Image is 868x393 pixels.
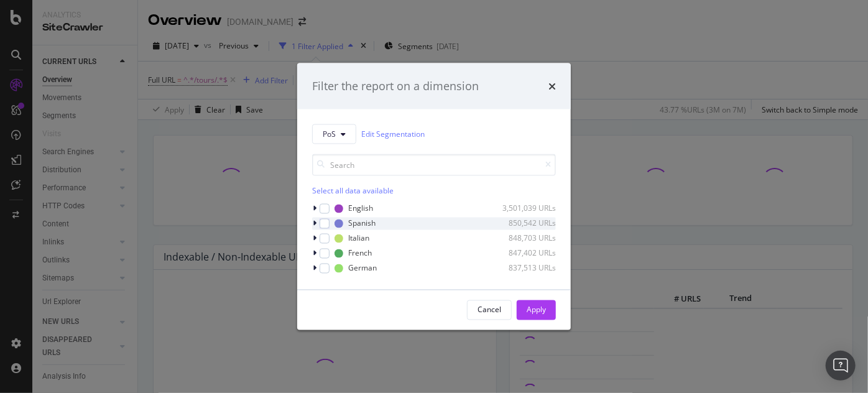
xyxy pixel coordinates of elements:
[517,300,556,320] button: Apply
[527,305,546,315] div: Apply
[312,154,556,175] input: Search
[495,233,556,244] div: 848,703 URLs
[348,233,369,244] div: Italian
[312,185,556,196] div: Select all data available
[495,218,556,229] div: 850,542 URLs
[495,203,556,214] div: 3,501,039 URLs
[348,248,372,259] div: French
[323,129,336,139] span: PoS
[826,351,856,381] div: Open Intercom Messenger
[348,263,377,274] div: German
[312,78,479,95] div: Filter the report on a dimension
[495,263,556,274] div: 837,513 URLs
[312,124,356,144] button: PoS
[478,305,501,315] div: Cancel
[548,78,556,95] div: times
[361,127,425,141] a: Edit Segmentation
[297,63,571,330] div: modal
[467,300,512,320] button: Cancel
[348,203,373,214] div: English
[495,248,556,259] div: 847,402 URLs
[348,218,376,229] div: Spanish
